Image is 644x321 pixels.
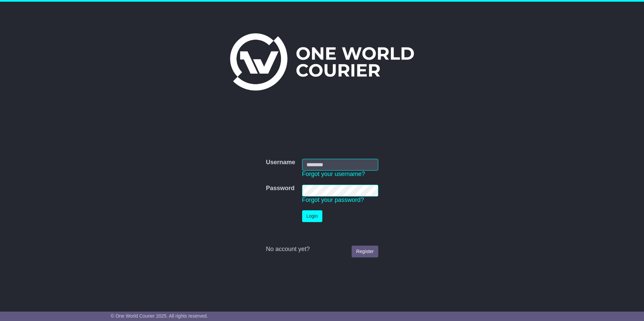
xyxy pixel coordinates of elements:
a: Register [352,246,378,257]
a: Forgot your password? [302,197,364,203]
span: © One World Courier 2025. All rights reserved. [111,313,208,319]
div: No account yet? [266,246,378,253]
label: Username [266,159,295,166]
button: Login [302,210,322,222]
a: Forgot your username? [302,171,365,177]
img: One World [230,33,414,91]
label: Password [266,185,294,192]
